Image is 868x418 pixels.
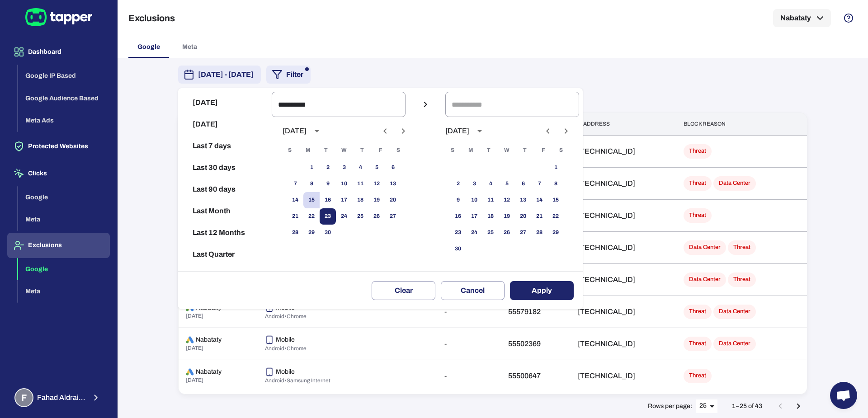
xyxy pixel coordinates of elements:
span: Saturday [390,141,406,160]
button: 27 [515,225,531,241]
button: 21 [531,208,547,225]
button: 25 [482,225,499,241]
span: Wednesday [336,141,352,160]
button: 24 [466,225,482,241]
button: Previous month [377,123,393,139]
button: 9 [320,176,336,192]
span: Saturday [553,141,569,160]
button: 6 [515,176,531,192]
button: 22 [547,208,564,225]
button: 5 [499,176,515,192]
button: 4 [352,160,368,176]
button: 19 [499,208,515,225]
button: 14 [531,192,547,208]
button: Apply [510,281,574,300]
button: 14 [287,192,303,208]
span: Friday [535,141,551,160]
button: Last 30 days [182,157,268,178]
button: 13 [515,192,531,208]
button: 16 [450,208,466,225]
button: 23 [320,208,336,225]
button: Cancel [441,281,505,300]
button: 12 [499,192,515,208]
button: 30 [450,241,466,257]
span: Sunday [282,141,298,160]
button: 3 [466,176,482,192]
button: Clear [372,281,435,300]
button: 18 [352,192,368,208]
div: [DATE] [283,127,307,136]
button: 1 [303,160,320,176]
button: 2 [320,160,336,176]
button: 19 [368,192,385,208]
button: 18 [482,208,499,225]
button: Last Month [182,200,268,222]
button: Previous month [540,123,556,139]
button: Last 90 days [182,178,268,200]
button: Last Quarter [182,244,268,265]
button: 21 [287,208,303,225]
button: 20 [385,192,401,208]
button: 8 [303,176,320,192]
button: 8 [547,176,564,192]
button: 23 [450,225,466,241]
button: 29 [547,225,564,241]
button: 7 [531,176,547,192]
span: Wednesday [499,141,515,160]
button: [DATE] [182,113,268,135]
button: 24 [336,208,352,225]
span: Tuesday [481,141,497,160]
span: Sunday [444,141,461,160]
button: 10 [336,176,352,192]
button: 11 [482,192,499,208]
button: 16 [320,192,336,208]
button: 7 [287,176,303,192]
button: 26 [368,208,385,225]
button: 17 [466,208,482,225]
span: Monday [462,141,479,160]
button: 5 [368,160,385,176]
button: 17 [336,192,352,208]
button: 10 [466,192,482,208]
button: 22 [303,208,320,225]
button: 15 [303,192,320,208]
button: 11 [352,176,368,192]
button: 29 [303,225,320,241]
button: 13 [385,176,401,192]
button: Reset [182,265,268,287]
button: calendar view is open, switch to year view [309,123,325,139]
button: 25 [352,208,368,225]
button: 20 [515,208,531,225]
span: Thursday [354,141,370,160]
button: 4 [482,176,499,192]
button: 3 [336,160,352,176]
span: Friday [372,141,388,160]
div: Open chat [830,382,857,409]
button: 27 [385,208,401,225]
button: 15 [547,192,564,208]
button: 12 [368,176,385,192]
button: 26 [499,225,515,241]
button: Last 7 days [182,135,268,157]
button: 28 [531,225,547,241]
button: calendar view is open, switch to year view [472,123,487,139]
button: Next month [396,123,411,139]
button: 2 [450,176,466,192]
span: Thursday [517,141,533,160]
span: Tuesday [318,141,334,160]
button: 30 [320,225,336,241]
button: [DATE] [182,92,268,113]
div: [DATE] [445,127,469,136]
button: 9 [450,192,466,208]
span: Monday [300,141,316,160]
button: Last 12 Months [182,222,268,244]
button: Next month [558,123,574,139]
button: 28 [287,225,303,241]
button: 1 [547,160,564,176]
button: 6 [385,160,401,176]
